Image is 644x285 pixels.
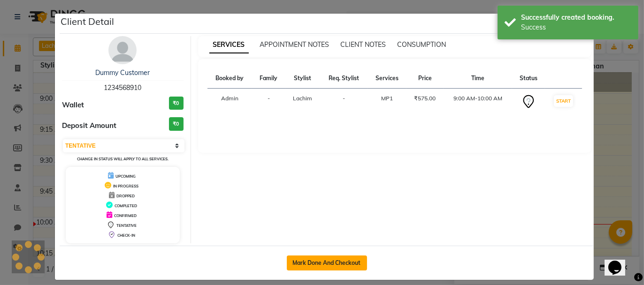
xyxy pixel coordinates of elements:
[115,203,137,208] span: COMPLETED
[554,95,573,107] button: START
[169,97,184,110] h3: ₹0
[521,22,631,32] div: Success
[209,37,249,53] span: SERVICES
[252,89,285,115] td: -
[605,247,635,276] iframe: chat widget
[62,120,116,131] span: Deposit Amount
[104,83,141,92] span: 1234568910
[320,89,367,115] td: -
[444,89,512,115] td: 9:00 AM-10:00 AM
[115,174,136,179] span: UPCOMING
[95,68,150,77] a: Dummy Customer
[512,68,545,89] th: Status
[260,40,330,49] span: APPOINTMENT NOTES
[117,233,135,238] span: CHECK-IN
[116,194,135,198] span: DROPPED
[287,255,367,270] button: Mark Done And Checkout
[320,68,367,89] th: Req. Stylist
[77,157,169,161] small: Change in status will apply to all services.
[252,68,285,89] th: Family
[398,40,446,49] span: CONSUMPTION
[116,223,137,228] span: TENTATIVE
[61,15,114,29] h5: Client Detail
[108,36,137,64] img: avatar
[285,68,320,89] th: Stylist
[169,117,184,131] h3: ₹0
[412,94,438,103] div: ₹575.00
[207,89,253,115] td: Admin
[373,94,401,103] div: MP1
[406,68,444,89] th: Price
[341,40,386,49] span: CLIENT NOTES
[62,100,84,111] span: Wallet
[444,68,512,89] th: Time
[521,13,631,22] div: Successfully created booking.
[368,68,406,89] th: Services
[293,95,312,102] span: Lachim
[114,213,137,218] span: CONFIRMED
[113,184,138,188] span: IN PROGRESS
[207,68,253,89] th: Booked by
